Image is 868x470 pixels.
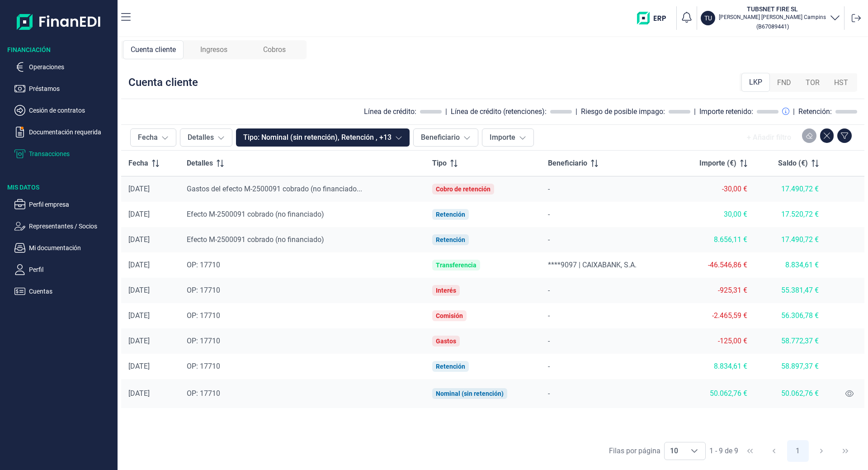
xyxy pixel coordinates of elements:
[548,337,550,345] span: -
[576,106,577,117] div: |
[29,286,114,297] p: Cuentas
[701,5,840,32] button: TUTUBSNET FIRE SL[PERSON_NAME] [PERSON_NAME] Campins(B67089441)
[200,44,227,55] span: Ingresos
[14,264,114,275] button: Perfil
[436,211,465,218] div: Retención
[704,14,712,23] p: TU
[184,40,244,59] div: Ingresos
[128,362,172,371] div: [DATE]
[29,127,114,138] p: Documentación requerida
[665,442,684,460] span: 10
[436,287,456,294] div: Interés
[17,7,101,36] img: Logo de aplicación
[548,235,550,244] span: -
[762,362,819,371] div: 58.897,37 €
[187,389,220,398] span: OP: 17710
[436,363,465,370] div: Retención
[739,440,761,462] button: First Page
[762,337,819,346] div: 58.772,37 €
[694,106,696,117] div: |
[29,105,114,116] p: Cesión de contratos
[684,442,705,460] div: Choose
[637,12,673,24] img: erp
[548,210,550,218] span: -
[187,362,220,370] span: OP: 17710
[699,107,753,116] div: Importe retenido:
[811,440,832,462] button: Next Page
[762,286,819,295] div: 55.381,47 €
[762,261,819,270] div: 8.834,61 €
[436,390,504,397] div: Nominal (sin retención)
[827,74,855,92] div: HST
[29,221,114,232] p: Representantes / Socios
[749,77,762,88] span: LKP
[187,261,220,269] span: OP: 17710
[609,446,660,456] div: Filas por página
[741,73,770,92] div: LKP
[187,185,362,193] span: Gastos del efecto M-2500091 cobrado (no financiado...
[436,312,463,319] div: Comisión
[436,261,476,269] div: Transferencia
[762,235,819,244] div: 17.490,72 €
[128,75,198,90] div: Cuenta cliente
[548,389,550,398] span: -
[432,158,447,169] span: Tipo
[14,62,114,72] button: Operaciones
[762,210,819,219] div: 17.520,72 €
[548,362,550,370] span: -
[548,158,587,169] span: Beneficiario
[29,264,114,275] p: Perfil
[835,440,856,462] button: Last Page
[451,107,547,116] div: Línea de crédito (retenciones):
[128,311,172,320] div: [DATE]
[681,389,747,398] div: 50.062,76 €
[548,185,550,193] span: -
[187,337,220,345] span: OP: 17710
[14,242,114,253] button: Mi documentación
[244,40,305,59] div: Cobros
[806,77,820,88] span: TOR
[187,286,220,294] span: OP: 17710
[29,148,114,159] p: Transacciones
[681,311,747,320] div: -2.465,59 €
[681,337,747,346] div: -125,00 €
[128,158,148,169] span: Fecha
[762,389,819,398] div: 50.062,76 €
[793,106,795,117] div: |
[548,286,550,294] span: -
[777,77,791,88] span: FND
[14,199,114,210] button: Perfil empresa
[681,235,747,244] div: 8.656,11 €
[131,44,176,55] span: Cuenta cliente
[187,158,213,169] span: Detalles
[128,185,172,194] div: [DATE]
[29,242,114,253] p: Mi documentación
[29,62,114,72] p: Operaciones
[482,128,534,147] button: Importe
[14,83,114,94] button: Préstamos
[364,107,416,116] div: Línea de crédito:
[187,311,220,320] span: OP: 17710
[128,389,172,398] div: [DATE]
[762,185,819,194] div: 17.490,72 €
[436,185,491,193] div: Cobro de retención
[787,440,809,462] button: Page 1
[14,127,114,138] button: Documentación requerida
[123,40,184,59] div: Cuenta cliente
[263,44,286,55] span: Cobros
[709,447,738,455] span: 1 - 9 de 9
[29,199,114,210] p: Perfil empresa
[128,337,172,346] div: [DATE]
[798,107,832,116] div: Retención:
[14,286,114,297] button: Cuentas
[436,337,456,345] div: Gastos
[128,210,172,219] div: [DATE]
[128,261,172,270] div: [DATE]
[681,185,747,194] div: -30,00 €
[834,77,848,88] span: HST
[719,14,826,21] p: [PERSON_NAME] [PERSON_NAME] Campins
[445,106,447,117] div: |
[14,221,114,232] button: Representantes / Socios
[413,128,478,147] button: Beneficiario
[128,286,172,295] div: [DATE]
